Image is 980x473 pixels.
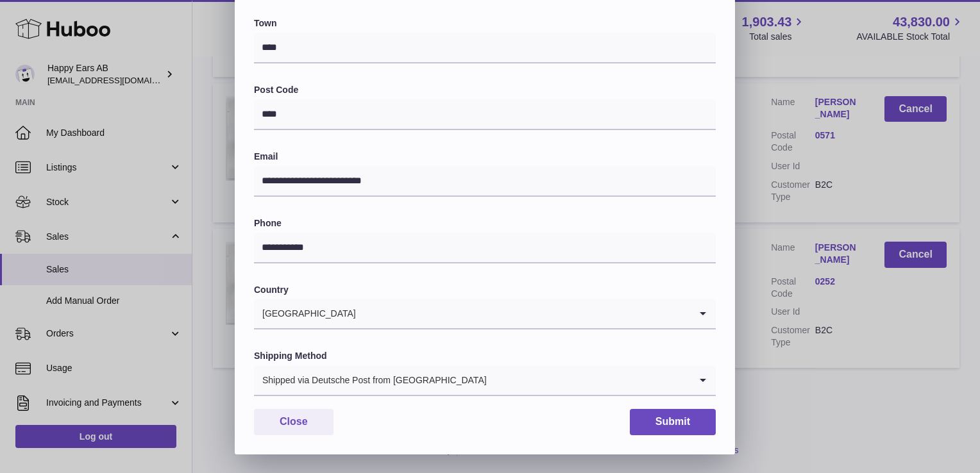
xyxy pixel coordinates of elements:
div: Search for option [254,299,716,329]
button: Close [254,409,334,435]
label: Phone [254,217,716,229]
span: [GEOGRAPHIC_DATA] [254,299,357,328]
div: Search for option [254,365,716,396]
label: Country [254,284,716,296]
label: Shipping Method [254,350,716,362]
input: Search for option [357,299,690,328]
span: Shipped via Deutsche Post from [GEOGRAPHIC_DATA] [254,365,487,395]
input: Search for option [487,365,690,395]
button: Submit [630,409,716,435]
label: Post Code [254,84,716,96]
label: Email [254,151,716,163]
label: Town [254,17,716,29]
